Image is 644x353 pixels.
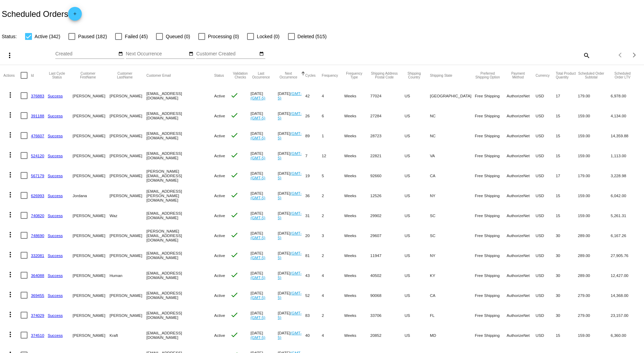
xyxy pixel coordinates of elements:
[48,153,63,158] a: Success
[251,255,265,260] a: (GMT-5)
[322,325,344,345] mat-cell: 4
[251,86,278,106] mat-cell: [DATE]
[611,146,641,165] mat-cell: 1,113.00
[251,146,278,165] mat-cell: [DATE]
[578,86,611,106] mat-cell: 179.00
[48,173,63,178] a: Success
[251,325,278,345] mat-cell: [DATE]
[430,165,475,185] mat-cell: CA
[48,273,63,278] a: Success
[31,253,44,258] a: 332081
[146,73,171,77] button: Change sorting for CustomerEmail
[251,156,265,160] a: (GMT-5)
[475,185,507,205] mat-cell: Free Shipping
[110,325,146,345] mat-cell: Kraft
[6,171,14,179] mat-icon: more_vert
[278,185,305,205] mat-cell: [DATE]
[578,146,611,165] mat-cell: 159.00
[305,285,322,305] mat-cell: 52
[370,72,399,79] button: Change sorting for ShippingPostcode
[344,185,370,205] mat-cell: Weeks
[611,86,641,106] mat-cell: 6,978.00
[73,106,110,126] mat-cell: [PERSON_NAME]
[404,146,430,165] mat-cell: US
[31,153,44,158] a: 524120
[305,245,322,265] mat-cell: 81
[404,106,430,126] mat-cell: US
[578,185,611,205] mat-cell: 159.00
[322,305,344,325] mat-cell: 2
[507,185,535,205] mat-cell: AuthorizeNet
[73,86,110,106] mat-cell: [PERSON_NAME]
[344,245,370,265] mat-cell: Weeks
[251,305,278,325] mat-cell: [DATE]
[73,325,110,345] mat-cell: [PERSON_NAME]
[110,265,146,285] mat-cell: Human
[322,265,344,285] mat-cell: 4
[31,133,44,138] a: 476607
[305,265,322,285] mat-cell: 43
[404,225,430,245] mat-cell: US
[48,114,63,118] a: Success
[146,165,214,185] mat-cell: [PERSON_NAME][EMAIL_ADDRESS][DOMAIN_NAME]
[278,211,301,220] a: (GMT-5)
[73,126,110,146] mat-cell: [PERSON_NAME]
[251,315,265,320] a: (GMT-5)
[146,225,214,245] mat-cell: [PERSON_NAME][EMAIL_ADDRESS][DOMAIN_NAME]
[611,106,641,126] mat-cell: 4,134.00
[31,273,44,278] a: 364088
[251,285,278,305] mat-cell: [DATE]
[507,72,529,79] button: Change sorting for PaymentMethod.Type
[6,231,14,239] mat-icon: more_vert
[251,126,278,146] mat-cell: [DATE]
[305,126,322,146] mat-cell: 89
[278,191,301,200] a: (GMT-5)
[73,245,110,265] mat-cell: [PERSON_NAME]
[611,305,641,325] mat-cell: 23,157.00
[344,106,370,126] mat-cell: Weeks
[48,213,63,218] a: Success
[344,325,370,345] mat-cell: Weeks
[305,165,322,185] mat-cell: 19
[370,265,405,285] mat-cell: 40502
[611,126,641,146] mat-cell: 14,359.88
[611,205,641,225] mat-cell: 5,261.31
[556,185,578,205] mat-cell: 15
[556,126,578,146] mat-cell: 15
[322,86,344,106] mat-cell: 4
[278,146,305,165] mat-cell: [DATE]
[507,205,535,225] mat-cell: AuthorizeNet
[110,126,146,146] mat-cell: [PERSON_NAME]
[31,213,44,218] a: 740820
[611,245,641,265] mat-cell: 27,905.76
[110,285,146,305] mat-cell: [PERSON_NAME]
[110,185,146,205] mat-cell: [PERSON_NAME]
[278,151,301,160] a: (GMT-5)
[578,205,611,225] mat-cell: 159.00
[578,285,611,305] mat-cell: 279.00
[6,191,14,199] mat-icon: more_vert
[475,146,507,165] mat-cell: Free Shipping
[48,233,63,238] a: Success
[126,51,188,57] input: Next Occurrence
[189,51,193,57] mat-icon: date_range
[578,265,611,285] mat-cell: 289.00
[278,245,305,265] mat-cell: [DATE]
[278,325,305,345] mat-cell: [DATE]
[278,231,301,240] a: (GMT-5)
[430,106,475,126] mat-cell: NC
[475,285,507,305] mat-cell: Free Shipping
[278,291,301,300] a: (GMT-5)
[578,305,611,325] mat-cell: 279.00
[611,72,634,79] button: Change sorting for LifetimeValue
[146,285,214,305] mat-cell: [EMAIL_ADDRESS][DOMAIN_NAME]
[430,126,475,146] mat-cell: NC
[322,245,344,265] mat-cell: 2
[344,72,364,79] button: Change sorting for FrequencyType
[305,225,322,245] mat-cell: 20
[507,146,535,165] mat-cell: AuthorizeNet
[31,193,44,198] a: 626993
[430,185,475,205] mat-cell: NY
[73,225,110,245] mat-cell: [PERSON_NAME]
[322,73,338,77] button: Change sorting for Frequency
